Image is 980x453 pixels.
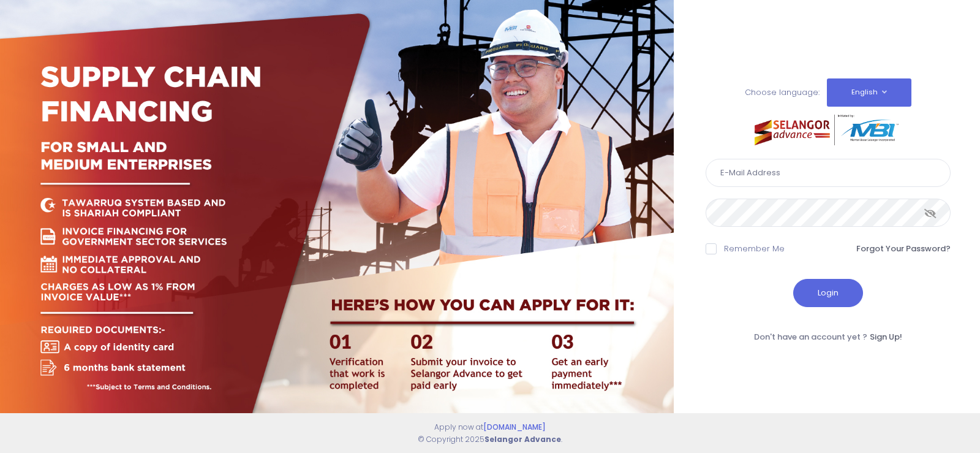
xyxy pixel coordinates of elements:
strong: Selangor Advance [484,434,561,444]
span: Apply now at © Copyright 2025 . [418,422,562,444]
a: Forgot Your Password? [856,243,951,255]
span: Don't have an account yet ? [754,331,867,343]
img: selangor-advance.png [755,115,902,145]
a: Sign Up! [870,331,902,343]
a: [DOMAIN_NAME] [483,422,546,432]
button: Login [793,279,863,307]
span: Choose language: [745,86,820,98]
button: English [827,78,911,107]
input: E-Mail Address [706,159,951,187]
label: Remember Me [724,243,785,255]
